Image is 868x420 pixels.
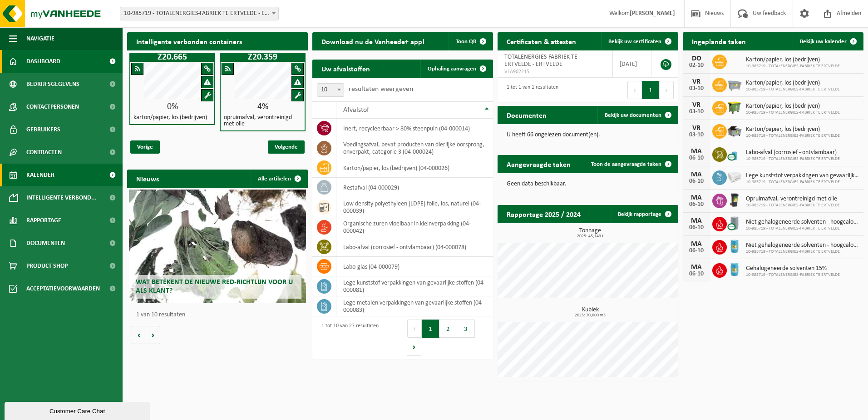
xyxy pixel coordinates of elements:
button: Previous [627,81,642,99]
span: Bekijk uw kalender [800,39,847,45]
span: Volgende [268,140,305,154]
span: Toon de aangevraagde taken [591,161,661,167]
td: [DATE] [613,50,651,78]
td: low density polyethyleen (LDPE) folie, los, naturel (04-000039) [336,197,493,217]
span: 10-985719 - TOTALENERGIES-FABRIEK TE ERTVELDE [746,133,840,139]
h2: Certificaten & attesten [498,32,585,50]
img: LP-OT-00060-CU [727,146,742,161]
td: labo-afval (corrosief - ontvlambaar) (04-000078) [336,237,493,257]
a: Toon de aangevraagde taken [584,155,677,173]
div: 06-10 [687,225,705,231]
a: Wat betekent de nieuwe RED-richtlijn voor u als klant? [129,190,306,303]
div: 03-10 [687,85,705,92]
span: TOTALENERGIES-FABRIEK TE ERTVELDE - ERTVELDE [504,54,577,68]
span: 10-985719 - TOTALENERGIES-FABRIEK TE ERTVELDE [746,156,840,162]
h2: Aangevraagde taken [498,155,580,173]
div: MA [687,217,705,225]
button: Previous [407,320,422,338]
img: WB-2500-GAL-GY-01 [727,76,742,92]
span: Lege kunststof verpakkingen van gevaarlijke stoffen [746,172,859,180]
span: Niet gehalogeneerde solventen - hoogcalorisch in 200lt-vat [746,219,859,226]
div: MA [687,240,705,248]
span: 10-985719 - TOTALENERGIES-FABRIEK TE ERTVELDE - ERTVELDE [120,7,278,20]
div: 03-10 [687,132,705,138]
td: restafval (04-000029) [336,178,493,197]
td: organische zuren vloeibaar in kleinverpakking (04-000042) [336,217,493,237]
span: Opruimafval, verontreinigd met olie [746,195,840,203]
h2: Uw afvalstoffen [312,60,379,77]
div: 03-10 [687,109,705,115]
span: Karton/papier, los (bedrijven) [746,126,840,133]
span: Documenten [26,232,65,255]
div: VR [687,101,705,109]
a: Bekijk rapportage [611,205,677,223]
strong: [PERSON_NAME] [630,10,675,17]
span: VLA902215 [504,68,606,75]
td: inert, recycleerbaar > 80% steenpuin (04-000014) [336,119,493,138]
button: Next [407,338,421,356]
span: 10-985719 - TOTALENERGIES-FABRIEK TE ERTVELDE [746,272,840,278]
h4: opruimafval, verontreinigd met olie [224,115,301,127]
span: Toon QR [456,39,476,45]
div: 1 tot 10 van 27 resultaten [317,319,379,357]
button: Next [660,81,674,99]
div: 1 tot 1 van 1 resultaten [502,80,558,100]
a: Ophaling aanvragen [420,60,492,78]
span: 10-985719 - TOTALENERGIES-FABRIEK TE ERTVELDE [746,203,840,208]
div: MA [687,194,705,201]
div: 06-10 [687,271,705,277]
div: 06-10 [687,248,705,254]
img: LP-LD-00200-CU [727,215,742,231]
div: 4% [221,102,305,111]
h3: Kubiek [502,307,678,318]
div: MA [687,148,705,155]
img: WB-1100-HPE-GN-50 [727,100,742,115]
h2: Nieuws [127,170,168,187]
a: Alle artikelen [251,170,307,188]
span: 10-985719 - TOTALENERGIES-FABRIEK TE ERTVELDE [746,64,840,69]
span: 10-985719 - TOTALENERGIES-FABRIEK TE ERTVELDE [746,180,859,185]
span: Kalender [26,164,54,186]
span: 10 [317,83,344,97]
span: Ophaling aanvragen [428,66,476,72]
div: VR [687,78,705,85]
span: Afvalstof [343,106,369,114]
button: Toon QR [449,32,492,50]
span: 10-985719 - TOTALENERGIES-FABRIEK TE ERTVELDE [746,226,859,231]
span: Contactpersonen [26,95,79,118]
span: 2025: 45,149 t [502,234,678,239]
p: Geen data beschikbaar. [507,181,669,187]
h1: Z20.359 [222,53,303,62]
td: lege metalen verpakkingen van gevaarlijke stoffen (04-000083) [336,296,493,316]
h2: Download nu de Vanheede+ app! [312,32,434,50]
div: 06-10 [687,201,705,208]
span: 10-985719 - TOTALENERGIES-FABRIEK TE ERTVELDE [746,87,840,92]
div: 0% [130,102,214,111]
span: Product Shop [26,255,68,277]
button: 1 [642,81,660,99]
span: Bekijk uw certificaten [608,39,661,45]
span: Niet gehalogeneerde solventen - hoogcalorisch in 200lt-vat [746,242,859,249]
a: Bekijk uw documenten [597,106,677,124]
div: MA [687,171,705,178]
img: WB-0240-HPE-BK-01 [727,192,742,208]
button: 2 [439,320,457,338]
a: Bekijk uw kalender [793,32,863,50]
span: 10-985719 - TOTALENERGIES-FABRIEK TE ERTVELDE [746,249,859,255]
td: labo-glas (04-000079) [336,257,493,276]
button: 1 [422,320,439,338]
h2: Intelligente verbonden containers [127,32,308,50]
button: Volgende [146,326,160,344]
button: 3 [457,320,475,338]
span: Gebruikers [26,118,60,141]
div: VR [687,125,705,132]
td: karton/papier, los (bedrijven) (04-000026) [336,158,493,178]
td: lege kunststof verpakkingen van gevaarlijke stoffen (04-000081) [336,276,493,296]
span: Contracten [26,141,62,164]
div: 06-10 [687,178,705,185]
span: Karton/papier, los (bedrijven) [746,80,840,87]
span: Rapportage [26,209,61,232]
div: 06-10 [687,155,705,161]
p: U heeft 66 ongelezen document(en). [507,132,669,138]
